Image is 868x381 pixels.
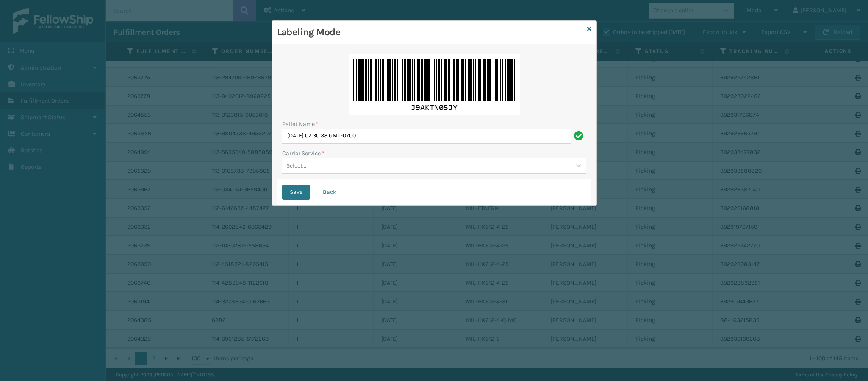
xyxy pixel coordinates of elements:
button: Save [282,185,310,200]
div: Select... [286,161,306,170]
img: +eJst9AAAABklEQVQDAFNR84Gnio5tAAAAAElFTkSuQmCC [349,54,520,115]
button: Back [315,185,344,200]
label: Pallet Name [282,120,319,129]
h3: Labeling Mode [277,26,584,39]
label: Carrier Service [282,149,324,158]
